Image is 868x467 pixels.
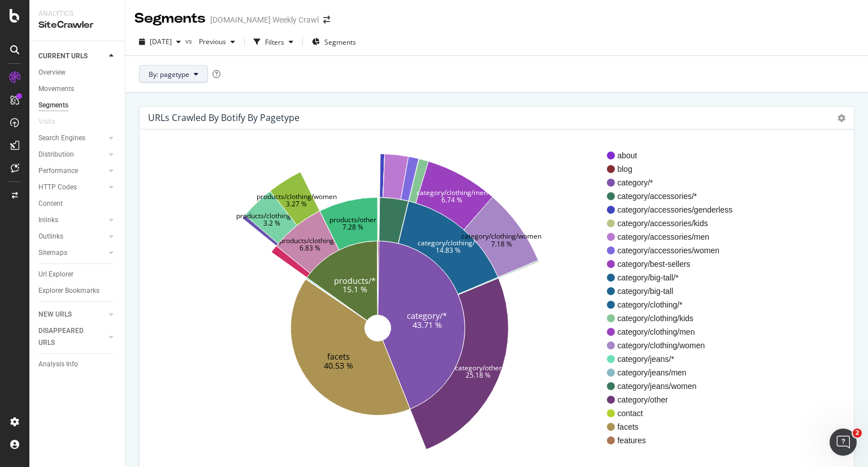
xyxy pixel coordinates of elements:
[134,33,185,51] button: [DATE]
[324,360,354,371] text: 40.53 %
[342,222,363,232] text: 7.28 %
[148,110,300,126] h4: URLs Crawled By Botify By pagetype
[38,67,117,79] a: Overview
[455,363,502,373] text: category/other
[38,9,116,19] div: Analytics
[466,370,491,380] text: 25.18 %
[38,358,78,370] div: Analysis Info
[617,272,732,283] span: category/big-tall/*
[38,83,74,95] div: Movements
[617,421,732,433] span: facets
[830,429,857,456] iframe: Intercom live chat
[38,231,63,243] div: Outlinks
[38,50,88,62] div: CURRENT URLS
[134,9,206,28] div: Segments
[436,245,461,255] text: 14.83 %
[194,37,226,46] span: Previous
[617,313,732,324] span: category/clothing/kids
[441,194,462,204] text: 6.74 %
[38,269,117,280] a: Url Explorer
[194,33,240,51] button: Previous
[617,340,732,351] span: category/clothing/women
[617,353,732,365] span: category/jeans/*
[617,218,732,229] span: category/accessories/kids
[38,149,74,161] div: Distribution
[38,231,106,243] a: Outlinks
[150,37,172,46] span: 2025 Sep. 25th
[38,100,117,111] a: Segments
[38,214,106,226] a: Inlinks
[328,351,350,362] text: facets
[617,258,732,270] span: category/best-sellers
[38,132,106,144] a: Search Engines
[38,132,85,144] div: Search Engines
[38,198,63,210] div: Content
[617,177,732,188] span: category/*
[853,429,862,438] span: 2
[38,198,117,210] a: Content
[462,231,542,241] text: category/clothing/women
[837,114,845,122] i: Options
[185,36,194,46] span: vs
[416,187,488,197] text: category/clothing/men
[38,309,72,321] div: NEW URLS
[334,275,376,286] text: products/*
[38,83,117,95] a: Movements
[324,37,356,47] span: Segments
[38,269,73,280] div: Url Explorer
[38,116,55,128] div: Visits
[257,192,337,201] text: products/clothing/women
[38,181,106,193] a: HTTP Codes
[617,204,732,215] span: category/accessories/genderless
[617,408,732,419] span: contact
[38,214,58,226] div: Inlinks
[342,284,367,295] text: 15.1 %
[300,243,320,253] text: 6.83 %
[139,65,208,83] button: By: pagetype
[38,149,106,161] a: Distribution
[617,299,732,310] span: category/clothing/*
[38,50,106,62] a: CURRENT URLS
[413,319,442,330] text: 43.71 %
[38,67,66,79] div: Overview
[38,325,96,349] div: DISAPPEARED URLS
[249,33,298,51] button: Filters
[38,100,68,111] div: Segments
[617,245,732,256] span: category/accessories/women
[38,19,116,32] div: SiteCrawler
[38,116,67,128] a: Visits
[418,237,479,247] text: category/clothing/*
[38,181,77,193] div: HTTP Codes
[617,191,732,202] span: category/accessories/*
[149,70,189,79] span: By: pagetype
[323,16,330,24] div: arrow-right-arrow-left
[491,239,512,248] text: 7.18 %
[210,14,319,25] div: [DOMAIN_NAME] Weekly Crawl
[264,218,281,228] text: 3.2 %
[617,163,732,175] span: blog
[38,325,106,349] a: DISAPPEARED URLS
[279,236,340,245] text: products/clothing/*
[329,214,376,224] text: products/other
[617,150,732,161] span: about
[617,367,732,378] span: category/jeans/men
[38,285,117,297] a: Explorer Bookmarks
[617,380,732,392] span: category/jeans/women
[38,358,117,370] a: Analysis Info
[617,435,732,446] span: features
[38,285,99,297] div: Explorer Bookmarks
[617,326,732,338] span: category/clothing/men
[237,211,308,220] text: products/clothing/men
[407,310,447,321] text: category/*
[38,247,67,259] div: Sitemaps
[38,309,106,321] a: NEW URLS
[38,165,78,177] div: Performance
[38,165,106,177] a: Performance
[265,37,284,47] div: Filters
[617,394,732,405] span: category/other
[38,247,106,259] a: Sitemaps
[307,33,361,51] button: Segments
[286,199,307,209] text: 3.27 %
[617,231,732,243] span: category/accessories/men
[617,286,732,297] span: category/big-tall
